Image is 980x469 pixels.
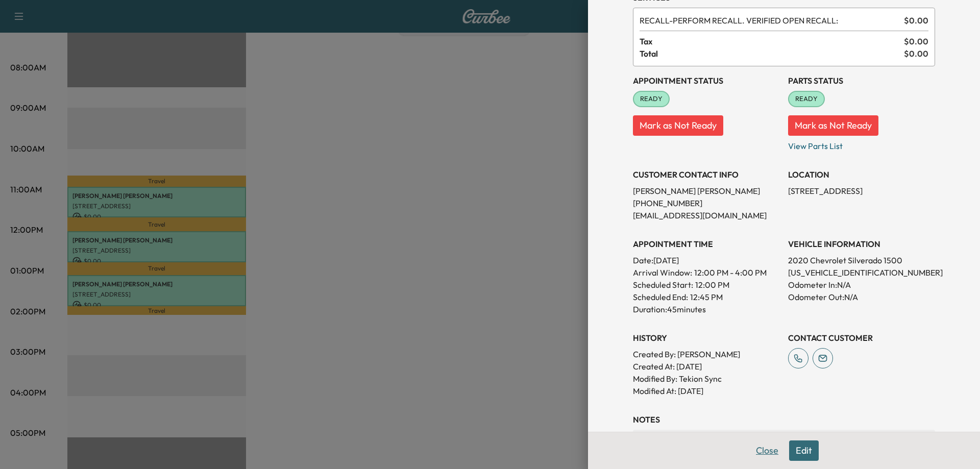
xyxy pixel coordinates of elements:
[633,168,780,181] h3: CUSTOMER CONTACT INFO
[788,185,935,197] p: [STREET_ADDRESS]
[788,168,935,181] h3: LOCATION
[633,413,935,426] h3: NOTES
[788,279,935,291] p: Odometer In: N/A
[633,373,780,385] p: Modified By : Tekion Sync
[694,266,767,279] span: 12:00 PM - 4:00 PM
[788,266,935,279] p: [US_VEHICLE_IDENTIFICATION_NUMBER]
[788,136,935,152] p: View Parts List
[904,14,928,27] span: $ 0.00
[788,254,935,266] p: 2020 Chevrolet Silverado 1500
[904,35,928,47] span: $ 0.00
[640,14,900,27] span: PERFORM RECALL. VERIFIED OPEN RECALL:
[633,197,780,209] p: [PHONE_NUMBER]
[640,47,904,60] span: Total
[788,332,935,344] h3: CONTACT CUSTOMER
[788,75,935,87] h3: Parts Status
[695,279,729,291] p: 12:00 PM
[633,254,780,266] p: Date: [DATE]
[633,303,780,315] p: Duration: 45 minutes
[633,279,693,291] p: Scheduled Start:
[788,291,935,303] p: Odometer Out: N/A
[788,115,878,136] button: Mark as Not Ready
[633,238,780,250] h3: APPOINTMENT TIME
[634,94,669,104] span: READY
[690,291,723,303] p: 12:45 PM
[633,209,780,221] p: [EMAIL_ADDRESS][DOMAIN_NAME]
[633,291,688,303] p: Scheduled End:
[904,47,928,60] span: $ 0.00
[633,266,780,279] p: Arrival Window:
[640,35,904,47] span: Tax
[788,238,935,250] h3: VEHICLE INFORMATION
[633,75,780,87] h3: Appointment Status
[633,332,780,344] h3: History
[789,440,819,461] button: Edit
[633,115,723,136] button: Mark as Not Ready
[633,185,780,197] p: [PERSON_NAME] [PERSON_NAME]
[633,360,780,373] p: Created At : [DATE]
[633,348,780,360] p: Created By : [PERSON_NAME]
[633,385,780,397] p: Modified At : [DATE]
[789,94,824,104] span: READY
[749,440,785,461] button: Close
